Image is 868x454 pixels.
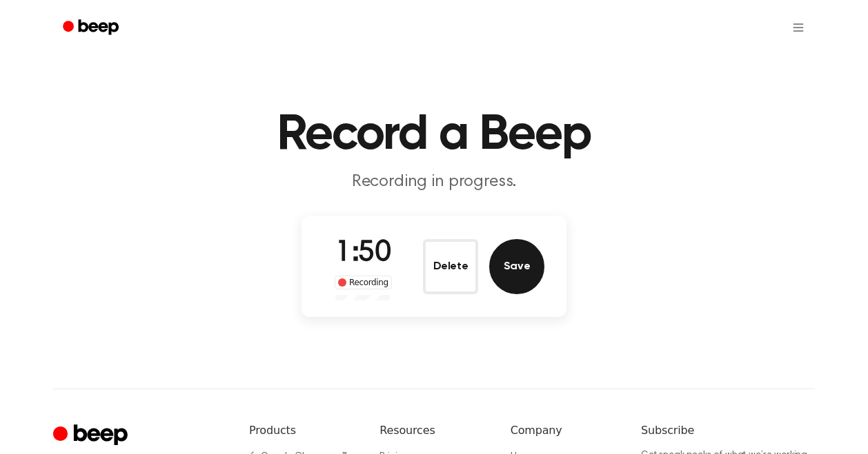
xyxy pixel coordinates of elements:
button: Save Audio Record [489,239,544,294]
h6: Subscribe [641,422,815,439]
div: Recording [335,276,392,289]
a: Beep [53,14,131,41]
h6: Products [249,422,357,439]
button: Open menu [782,11,815,44]
p: Recording in progress. [169,171,699,194]
span: 1:50 [335,239,391,268]
h1: Record a Beep [81,110,787,160]
h6: Resources [379,422,488,439]
h6: Company [511,422,619,439]
button: Delete Audio Record [423,239,478,294]
a: Cruip [53,422,131,449]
